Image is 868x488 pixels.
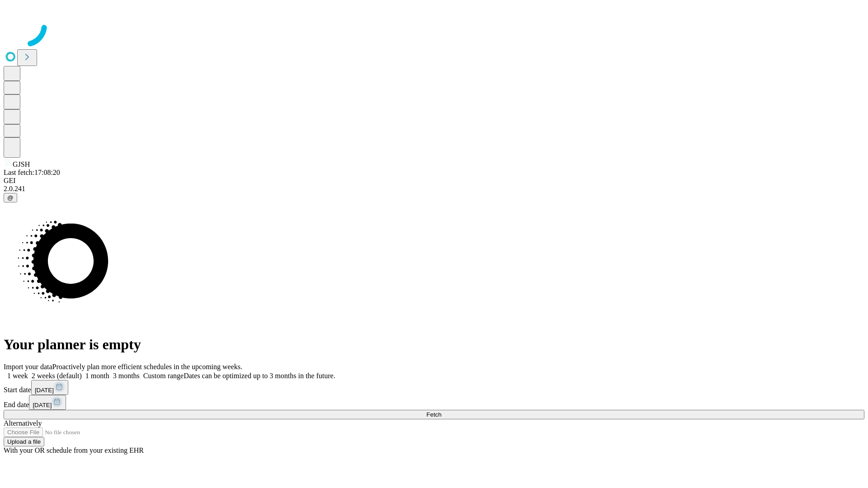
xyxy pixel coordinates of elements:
[4,177,864,185] div: GEI
[4,185,864,193] div: 2.0.241
[4,410,864,419] button: Fetch
[31,380,68,395] button: [DATE]
[52,363,242,371] span: Proactively plan more efficient schedules in the upcoming weeks.
[33,402,52,408] span: [DATE]
[4,437,44,446] button: Upload a file
[32,372,82,380] span: 2 weeks (default)
[184,372,335,380] span: Dates can be optimized up to 3 months in the future.
[85,372,109,380] span: 1 month
[4,419,42,427] span: Alternatively
[113,372,140,380] span: 3 months
[4,380,864,395] div: Start date
[29,395,66,410] button: [DATE]
[426,411,441,418] span: Fetch
[7,194,14,201] span: @
[35,387,54,394] span: [DATE]
[4,395,864,410] div: End date
[4,169,60,176] span: Last fetch: 17:08:20
[13,160,30,168] span: GJSH
[143,372,184,380] span: Custom range
[4,336,864,353] h1: Your planner is empty
[4,446,144,454] span: With your OR schedule from your existing EHR
[4,193,17,202] button: @
[4,363,52,371] span: Import your data
[7,372,28,380] span: 1 week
